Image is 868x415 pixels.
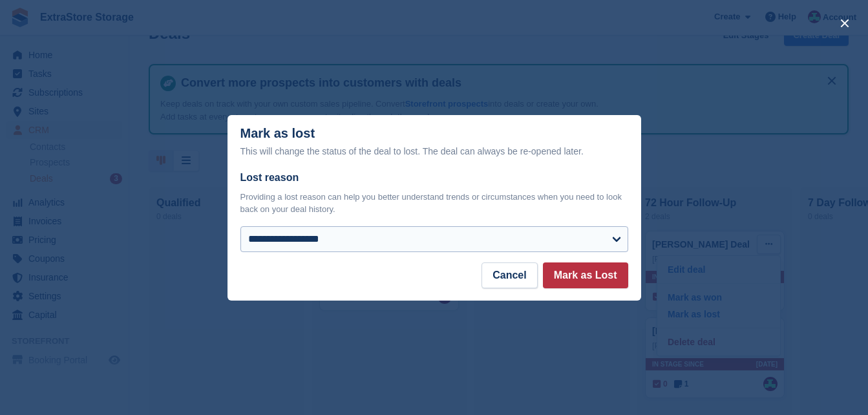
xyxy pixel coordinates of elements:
[482,262,537,288] button: Cancel
[240,191,628,216] p: Providing a lost reason can help you better understand trends or circumstances when you need to l...
[543,262,628,288] button: Mark as Lost
[240,126,628,159] div: Mark as lost
[240,144,628,159] div: This will change the status of the deal to lost. The deal can always be re-opened later.
[834,13,855,34] button: close
[240,170,628,186] label: Lost reason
